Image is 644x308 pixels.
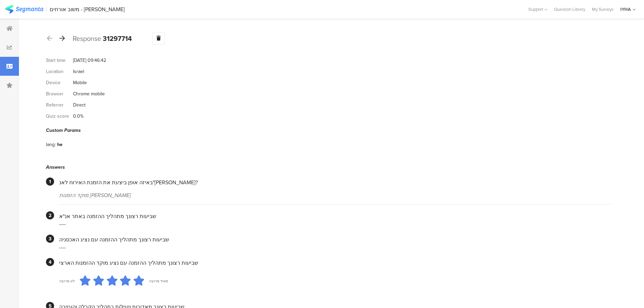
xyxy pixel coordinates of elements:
[57,141,63,148] div: he
[46,127,612,134] div: Custom Params
[73,79,87,86] div: Mobile
[59,243,612,251] div: ----
[46,235,54,243] div: 3
[46,141,57,148] div: lang:
[46,101,73,109] div: Referrer
[46,113,73,120] div: Quiz score
[73,33,101,44] span: Response
[551,6,589,13] a: Question Library
[589,6,617,13] a: My Surveys
[46,177,54,186] div: 1
[73,113,84,120] div: 0.0%
[59,278,75,284] div: לא מרוצה
[46,5,47,13] div: |
[73,101,86,109] div: Direct
[46,68,73,75] div: Location
[46,57,73,64] div: Start time
[528,4,547,15] div: Support
[46,79,73,86] div: Device
[59,212,612,220] div: שביעות רצונך מתהליך ההזמנה באתר אנ"א
[59,259,612,267] div: שביעות רצונך מתהליך ההזמנה עם נציג מוקד ההזמנות הארצי
[103,33,132,44] b: 31297714
[59,236,612,243] div: שביעות רצונך מתהליך ההזמנה עם נציג האכסניה
[46,164,612,171] div: Answers
[73,57,106,64] div: [DATE] 09:46:42
[50,6,125,13] div: משוב אורחים - [PERSON_NAME]
[5,5,43,14] img: segmanta logo
[73,68,84,75] div: Israel
[73,90,105,97] div: Chrome mobile
[59,191,612,199] div: מוקד הזמנות [PERSON_NAME]
[46,211,54,219] div: 2
[620,6,631,13] div: IYHA
[59,220,612,228] div: ----
[46,258,54,266] div: 4
[149,278,168,284] div: מאוד מרוצה
[59,179,612,186] div: באיזה אופן ביצעת את הזמנת האירוח לאנ"[PERSON_NAME]?
[46,90,73,97] div: Browser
